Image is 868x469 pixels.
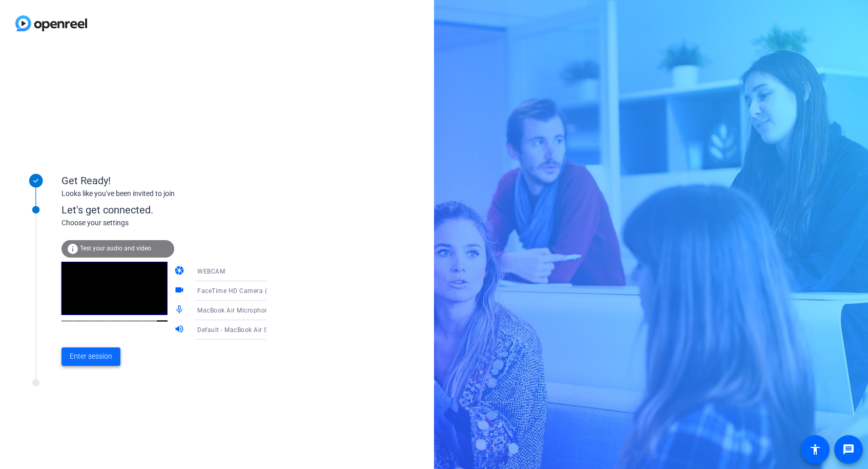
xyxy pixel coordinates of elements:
mat-icon: message [842,443,855,456]
mat-icon: volume_up [174,324,187,336]
span: FaceTime HD Camera (5B00:3AA6) [197,286,303,295]
mat-icon: accessibility [809,443,821,456]
span: MacBook Air Microphone (Built-in) [197,306,300,314]
div: Get Ready! [61,173,266,188]
div: Let's get connected. [61,202,287,218]
mat-icon: videocam [174,285,187,297]
mat-icon: mic_none [174,304,187,317]
span: WEBCAM [197,268,225,275]
mat-icon: info [67,243,79,255]
mat-icon: camera [174,265,187,278]
span: Default - MacBook Air Speakers (Built-in) [197,325,319,334]
span: Enter session [70,351,112,362]
span: Test your audio and video [80,245,151,252]
div: Looks like you've been invited to join [61,188,266,199]
button: Enter session [61,347,120,366]
div: Choose your settings [61,218,287,228]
